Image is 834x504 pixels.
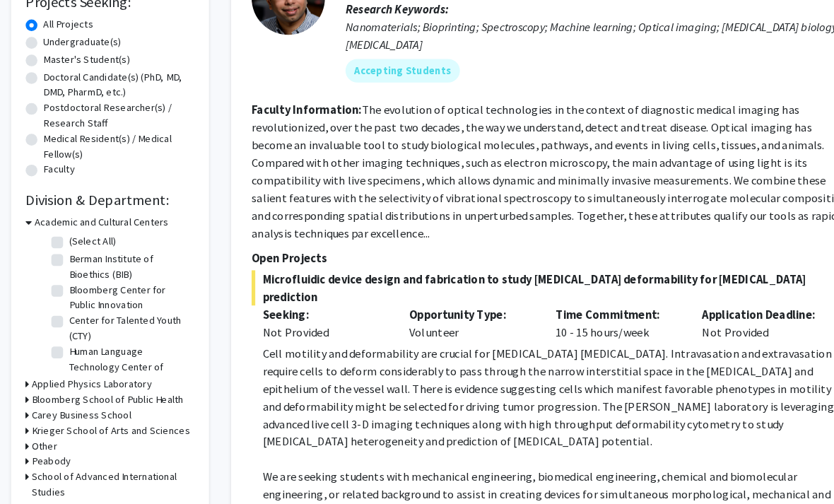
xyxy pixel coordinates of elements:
div: Not Provided [253,311,373,328]
h3: School of Advanced International Studies [30,452,187,481]
label: Human Language Technology Center of Excellence (HLTCOE) [66,331,184,375]
mat-chip: Accepting Students [333,57,443,79]
label: (Select All) [66,225,112,240]
h3: School of Education [30,481,114,496]
p: Seeking: [253,294,373,311]
h3: Krieger School of Arts and Sciences [30,407,183,422]
label: Faculty [42,156,72,170]
p: Time Commitment: [536,294,656,311]
b: Faculty Information: [242,98,348,112]
div: Nanomaterials; Bioprinting; Spectroscopy; Machine learning; Optical imaging; [MEDICAL_DATA] biolo... [333,17,818,51]
label: Center for Talented Youth (CTY) [66,301,184,331]
label: Bloomberg Center for Public Innovation [66,271,184,301]
p: Application Deadline: [676,294,797,311]
h2: Division & Department: [25,184,187,201]
b: Research Keywords: [333,1,433,16]
label: Doctoral Candidate(s) (PhD, MD, DMD, PharmD, etc.) [42,66,187,96]
label: Undergraduate(s) [42,33,117,47]
h3: Other [30,422,55,437]
p: Open Projects [242,240,818,257]
h3: Peabody [30,437,69,452]
label: Master's Student(s) [42,49,125,64]
div: Not Provided [666,294,807,328]
label: Postdoctoral Researcher(s) / Research Staff [42,96,187,126]
label: All Projects [42,16,90,30]
div: 10 - 15 hours/week [525,294,666,328]
h3: Bloomberg School of Public Health [30,377,177,392]
label: Berman Institute of Bioethics (BIB) [66,242,184,271]
fg-read-more: The evolution of optical technologies in the context of diagnostic medical imaging has revolution... [242,98,816,231]
p: Opportunity Type: [394,294,515,311]
p: Cell motility and deformability are crucial for [MEDICAL_DATA] [MEDICAL_DATA]. Intravasation and ... [253,332,818,433]
h3: Applied Physics Laboratory [30,363,146,377]
h3: Academic and Cultural Centers [33,206,163,221]
h3: Carey Business School [30,392,127,407]
iframe: Chat [11,440,60,493]
span: Microfluidic device design and fabrication to study [MEDICAL_DATA] deformability for [MEDICAL_DAT... [242,260,818,294]
label: Medical Resident(s) / Medical Fellow(s) [42,126,187,156]
div: Volunteer [384,294,525,328]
